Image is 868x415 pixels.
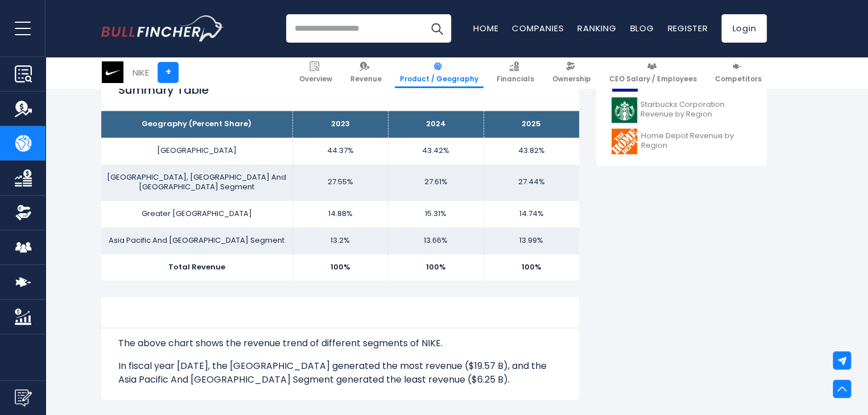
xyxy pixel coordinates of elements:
a: CEO Salary / Employees [604,57,702,88]
td: 15.31% [388,201,483,227]
a: Revenue [345,57,387,88]
td: 13.2% [292,227,388,254]
td: 43.82% [483,138,579,164]
td: 27.61% [388,164,483,201]
span: Best Buy Co. Revenue by Region [642,69,751,88]
p: In fiscal year [DATE], the [GEOGRAPHIC_DATA] generated the most revenue ($19.57 B), and the Asia ... [118,359,562,387]
div: NIKE [133,66,149,79]
span: Product / Geography [400,74,478,84]
td: 13.99% [483,227,579,254]
td: Total Revenue [101,254,292,281]
td: 27.44% [483,164,579,201]
a: Financials [491,57,539,88]
a: Blog [630,22,654,34]
button: Search [423,14,451,43]
a: Overview [294,57,337,88]
img: SBUX logo [611,97,637,123]
span: Ownership [552,74,591,84]
span: Financials [497,74,534,84]
th: Geography (Percent Share) [101,111,292,138]
th: 2023 [292,111,388,138]
th: 2024 [388,111,483,138]
img: Ownership [15,204,32,221]
img: Bullfincher logo [101,15,224,42]
th: 2025 [483,111,579,138]
td: 14.74% [483,201,579,227]
img: NKE logo [102,61,123,83]
span: Overview [299,74,332,84]
a: Starbucks Corporation Revenue by Region [605,94,758,126]
p: The above chart shows the revenue trend of different segments of NIKE. [118,337,562,350]
a: Companies [512,22,564,34]
span: Revenue [350,74,382,84]
td: 43.42% [388,138,483,164]
td: 100% [483,254,579,281]
a: Ranking [577,22,616,34]
span: Starbucks Corporation Revenue by Region [640,100,751,119]
span: CEO Salary / Employees [609,74,697,84]
a: Product / Geography [395,57,483,88]
span: Home Depot Revenue by Region [641,131,751,151]
td: [GEOGRAPHIC_DATA] [101,138,292,164]
td: [GEOGRAPHIC_DATA], [GEOGRAPHIC_DATA] And [GEOGRAPHIC_DATA] Segment [101,164,292,201]
a: + [158,62,179,83]
td: 27.55% [292,164,388,201]
a: Login [721,14,767,43]
a: Go to homepage [101,15,224,42]
a: Register [667,22,708,34]
a: Ownership [547,57,596,88]
td: Greater [GEOGRAPHIC_DATA] [101,201,292,227]
a: Home Depot Revenue by Region [605,126,758,157]
img: HD logo [611,128,638,154]
a: Home [473,22,498,34]
td: Asia Pacific And [GEOGRAPHIC_DATA] Segment [101,227,292,254]
span: Competitors [715,74,762,84]
h2: Summary Table [118,81,562,98]
td: 44.37% [292,138,388,164]
td: 13.66% [388,227,483,254]
td: 14.88% [292,201,388,227]
td: 100% [388,254,483,281]
td: 100% [292,254,388,281]
a: Competitors [710,57,767,88]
